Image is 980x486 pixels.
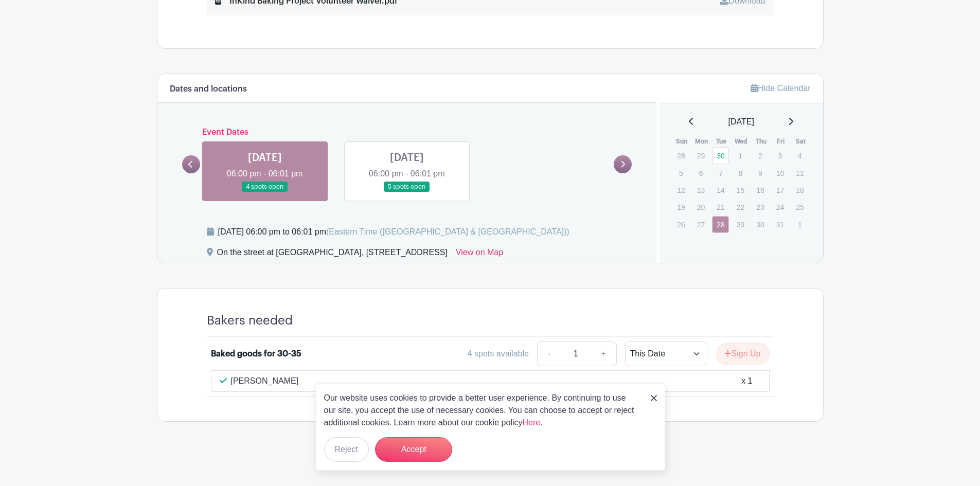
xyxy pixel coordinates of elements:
[732,148,749,164] p: 1
[791,136,811,147] th: Sat
[752,182,769,198] p: 16
[692,182,709,198] p: 13
[200,128,614,137] h6: Event Dates
[732,217,749,232] p: 29
[672,148,689,164] p: 28
[752,165,769,181] p: 9
[211,348,301,360] div: Baked goods for 30-35
[772,148,789,164] p: 3
[712,147,729,164] a: 30
[732,199,749,215] p: 22
[231,375,299,387] p: [PERSON_NAME]
[716,343,770,365] button: Sign Up
[672,136,692,147] th: Sun
[672,217,689,232] p: 26
[672,182,689,198] p: 12
[712,199,729,215] p: 21
[692,136,712,147] th: Mon
[672,165,689,181] p: 5
[732,136,752,147] th: Wed
[791,165,808,181] p: 11
[651,395,657,401] img: close_button-5f87c8562297e5c2d7936805f587ecaba9071eb48480494691a3f1689db116b3.svg
[537,341,561,366] a: -
[741,375,752,387] div: x 1
[375,437,452,462] button: Accept
[772,165,789,181] p: 10
[772,217,789,232] p: 31
[712,216,729,233] a: 28
[692,148,709,164] p: 29
[752,217,769,232] p: 30
[791,199,808,215] p: 25
[711,136,732,147] th: Tue
[772,199,789,215] p: 24
[732,165,749,181] p: 8
[712,165,729,181] p: 7
[591,341,616,366] a: +
[217,246,448,263] div: On the street at [GEOGRAPHIC_DATA], [STREET_ADDRESS]
[791,148,808,164] p: 4
[324,392,640,429] p: Our website uses cookies to provide a better user experience. By continuing to use our site, you ...
[771,136,791,147] th: Fri
[218,226,569,238] div: [DATE] 06:00 pm to 06:01 pm
[672,199,689,215] p: 19
[751,84,810,93] a: Hide Calendar
[728,116,754,128] span: [DATE]
[523,418,541,427] a: Here
[326,227,569,236] span: (Eastern Time ([GEOGRAPHIC_DATA] & [GEOGRAPHIC_DATA]))
[692,165,709,181] p: 6
[468,348,529,360] div: 4 spots available
[324,437,369,462] button: Reject
[791,217,808,232] p: 1
[791,182,808,198] p: 18
[752,148,769,164] p: 2
[692,199,709,215] p: 20
[712,182,729,198] p: 14
[456,246,503,263] a: View on Map
[772,182,789,198] p: 17
[692,217,709,232] p: 27
[732,182,749,198] p: 15
[170,84,247,94] h6: Dates and locations
[752,199,769,215] p: 23
[207,313,293,328] h4: Bakers needed
[751,136,771,147] th: Thu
